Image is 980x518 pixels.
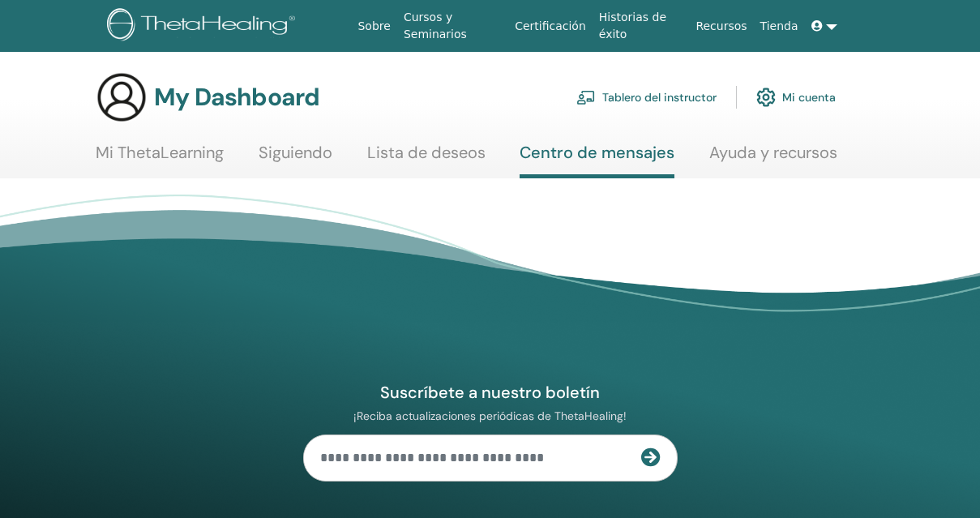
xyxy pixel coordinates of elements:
a: Certificación [508,11,593,41]
a: Ayuda y recursos [709,143,837,174]
a: Tablero del instructor [576,79,717,115]
img: logo.png [107,8,301,45]
a: Siguiendo [259,143,332,174]
a: Mi cuenta [756,79,836,115]
a: Historias de éxito [593,2,690,49]
a: Lista de deseos [367,143,486,174]
h4: Suscríbete a nuestro boletín [303,382,678,403]
a: Recursos [689,11,753,41]
p: ¡Reciba actualizaciones periódicas de ThetaHealing! [303,409,678,423]
img: cog.svg [756,83,776,111]
a: Cursos y Seminarios [397,2,508,49]
a: Tienda [754,11,805,41]
img: generic-user-icon.jpg [96,71,148,123]
a: Mi ThetaLearning [96,143,224,174]
a: Sobre [351,11,396,41]
img: chalkboard-teacher.svg [576,90,596,105]
h3: My Dashboard [154,83,319,112]
a: Centro de mensajes [520,143,674,178]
